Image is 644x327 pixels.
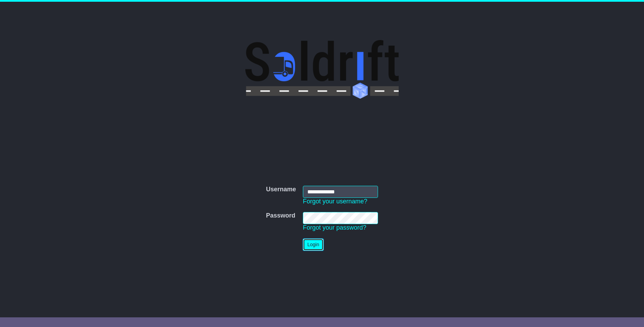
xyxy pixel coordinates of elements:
[266,212,295,220] label: Password
[303,198,367,205] a: Forgot your username?
[245,40,399,99] img: Soldrift Pty Ltd
[303,239,324,251] button: Login
[303,224,366,231] a: Forgot your password?
[266,186,296,193] label: Username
